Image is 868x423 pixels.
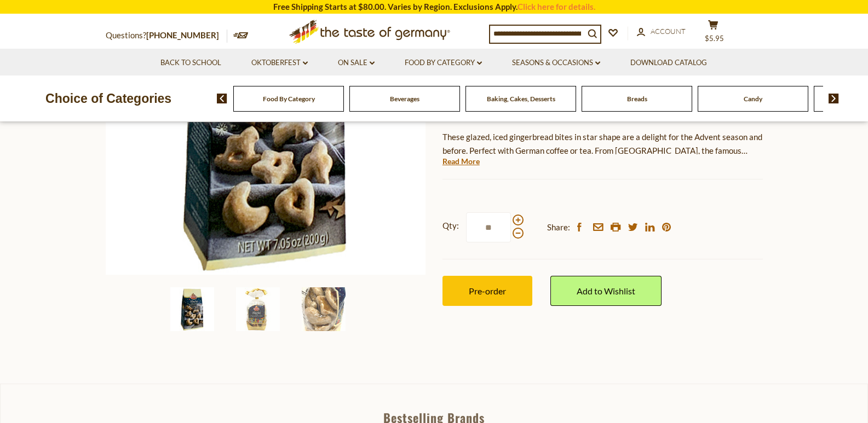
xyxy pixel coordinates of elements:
span: Account [651,27,686,36]
img: previous arrow [217,94,227,103]
a: On Sale [338,57,375,69]
a: [PHONE_NUMBER] [146,30,219,40]
img: old design [236,287,280,331]
a: Beverages [390,95,419,103]
span: $5.95 [705,34,724,43]
a: Read More [442,156,480,167]
a: Breads [627,95,647,103]
img: Wicklein "Nuernberger Allerlei" Iced Gingerbread Cookies, Assorted Shapes, in Bag 7 oz. [302,287,346,331]
a: Candy [744,95,762,103]
p: These glazed, iced gingerbread bites in star shape are a delight for the Advent season and before... [442,130,763,158]
p: Questions? [106,28,227,43]
img: Wicklein "Nuernberger Allerlei" Iced Gingerbread Cookies, Assorted Shapes, in Bag 7 oz. [170,287,214,331]
a: Oktoberfest [251,57,308,69]
img: next arrow [829,94,839,103]
a: Food By Category [263,95,315,103]
a: Add to Wishlist [550,276,662,306]
a: Download Catalog [630,57,707,69]
a: Click here for details. [518,2,595,11]
span: Pre-order [469,286,506,296]
a: Food By Category [405,57,482,69]
a: Baking, Cakes, Desserts [487,95,555,103]
a: Seasons & Occasions [512,57,600,69]
strong: Qty: [442,219,459,233]
a: Account [637,26,686,38]
button: Pre-order [442,276,532,306]
a: Back to School [160,57,221,69]
input: Qty: [466,212,511,242]
span: Share: [547,221,570,234]
button: $5.95 [697,20,730,47]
